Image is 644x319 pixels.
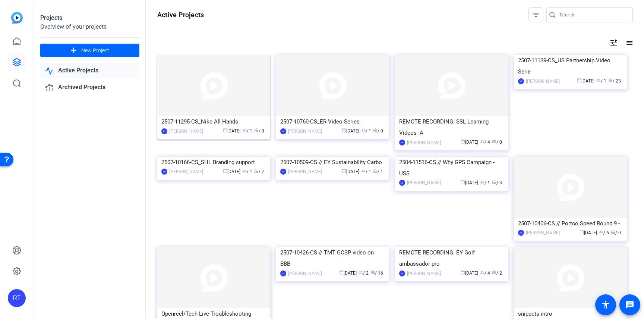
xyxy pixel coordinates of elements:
[280,169,286,175] div: LM
[370,270,383,276] span: / 16
[580,230,584,234] span: calendar_today
[242,169,252,174] span: / 1
[342,128,359,134] span: [DATE]
[280,128,286,134] div: LM
[526,78,560,85] div: [PERSON_NAME]
[11,12,23,24] img: blue-gradient.svg
[480,270,490,276] span: / 4
[161,157,266,168] div: 2507-10166-CS_SHL Branding support
[342,169,359,174] span: [DATE]
[518,55,623,77] div: 2507-11139-CS_US Partnership Video Serie
[370,270,375,275] span: radio
[611,230,615,234] span: radio
[492,270,496,275] span: radio
[161,116,266,127] div: 2507-11295-CS_Nike All Hands
[280,157,385,168] div: 2507-10509-CS // EY Sustainability Carbo
[407,270,441,277] div: [PERSON_NAME]
[480,180,490,185] span: / 1
[169,128,203,135] div: [PERSON_NAME]
[223,169,227,173] span: calendar_today
[373,169,378,173] span: radio
[161,128,167,134] div: RT
[161,169,167,175] div: LM
[596,78,606,84] span: / 1
[40,80,139,95] a: Archived Projects
[461,270,465,275] span: calendar_today
[359,270,369,276] span: / 2
[339,270,357,276] span: [DATE]
[280,116,385,127] div: 2507-10760-CS_ER Video Series
[399,140,405,146] div: HK
[40,13,139,22] div: Projects
[169,168,203,175] div: [PERSON_NAME]
[8,289,26,307] div: RT
[399,180,405,186] div: LM
[69,46,78,55] mat-icon: add
[288,270,322,277] div: [PERSON_NAME]
[361,128,366,132] span: group
[492,180,496,184] span: radio
[242,128,247,132] span: group
[480,140,490,145] span: / 4
[342,169,346,173] span: calendar_today
[599,230,609,235] span: / 6
[339,270,344,275] span: calendar_today
[461,140,478,145] span: [DATE]
[254,169,264,174] span: / 7
[531,10,540,19] mat-icon: filter_list
[461,270,478,276] span: [DATE]
[373,169,383,174] span: / 1
[361,169,371,174] span: / 1
[288,168,322,175] div: [PERSON_NAME]
[601,300,610,309] mat-icon: accessibility
[280,247,385,269] div: 2507-10426-CS // TMT GCSP video on BBB
[596,78,601,82] span: group
[560,10,627,19] input: Search
[518,218,623,229] div: 2507-10406-CS // Portco Speed Round 9 -
[577,78,594,84] span: [DATE]
[518,78,524,84] div: RT
[40,22,139,31] div: Overview of your projects
[40,63,139,78] a: Active Projects
[242,169,247,173] span: group
[407,179,441,187] div: [PERSON_NAME]
[625,300,634,309] mat-icon: message
[359,270,363,275] span: group
[254,128,264,134] span: / 0
[480,139,484,144] span: group
[480,270,484,275] span: group
[611,230,621,235] span: / 0
[608,78,613,82] span: radio
[361,128,371,134] span: / 1
[580,230,597,235] span: [DATE]
[608,78,621,84] span: / 23
[373,128,383,134] span: / 0
[492,180,502,185] span: / 3
[399,247,504,269] div: REMOTE RECORDING: EY Golf ambassador pro
[518,230,524,236] div: HK
[373,128,378,132] span: radio
[624,38,633,47] mat-icon: list
[223,169,240,174] span: [DATE]
[399,116,504,138] div: REMOTE RECORDING: SSL Learning Videos- A
[288,128,322,135] div: [PERSON_NAME]
[399,157,504,179] div: 2504-11516-CS // Why GPS Campaign - USS
[342,128,346,132] span: calendar_today
[280,270,286,276] div: SF
[526,229,560,237] div: [PERSON_NAME]
[492,140,502,145] span: / 0
[399,270,405,276] div: HK
[407,139,441,146] div: [PERSON_NAME]
[223,128,227,132] span: calendar_today
[480,180,484,184] span: group
[81,47,109,54] span: New Project
[492,270,502,276] span: / 2
[577,78,581,82] span: calendar_today
[361,169,366,173] span: group
[157,10,204,19] h1: Active Projects
[609,38,618,47] mat-icon: tune
[492,139,496,144] span: radio
[599,230,603,234] span: group
[461,180,478,185] span: [DATE]
[40,44,139,57] button: New Project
